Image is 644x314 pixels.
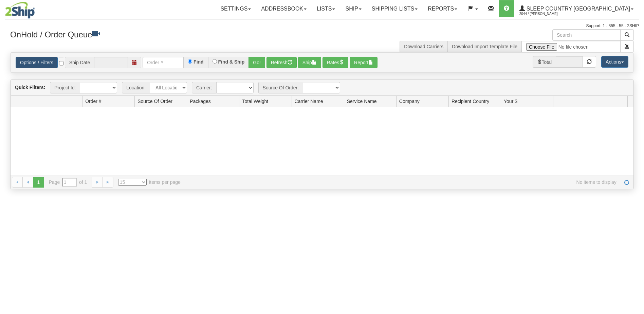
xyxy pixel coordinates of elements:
[350,57,378,68] button: Report
[49,178,87,187] span: Page of 1
[15,84,45,91] label: Quick Filters:
[323,57,349,68] button: Rates
[137,98,172,105] span: Source Of Order
[215,0,256,17] a: Settings
[519,11,570,17] span: 2044 / [PERSON_NAME]
[242,98,268,105] span: Total Weight
[11,80,633,96] div: grid toolbar
[194,59,204,64] label: Find
[423,0,462,17] a: Reports
[452,44,517,49] a: Download Import Template File
[5,2,35,19] img: logo2044.jpg
[16,57,58,68] a: Options / Filters
[256,0,312,17] a: Addressbook
[404,44,443,49] a: Download Carriers
[399,98,420,105] span: Company
[552,29,621,41] input: Search
[367,0,423,17] a: Shipping lists
[533,56,556,68] span: Total
[143,57,183,68] input: Order #
[65,57,94,68] span: Ship Date
[190,179,617,186] span: No items to display
[118,179,181,186] span: items per page
[504,98,517,105] span: Your $
[33,177,44,188] span: 1
[347,98,377,105] span: Service Name
[190,98,210,105] span: Packages
[514,0,639,17] a: Sleep Country [GEOGRAPHIC_DATA] 2044 / [PERSON_NAME]
[312,0,340,17] a: Lists
[5,23,639,29] div: Support: 1 - 855 - 55 - 2SHIP
[601,56,628,68] button: Actions
[525,6,630,12] span: Sleep Country [GEOGRAPHIC_DATA]
[85,98,101,105] span: Order #
[10,29,317,39] h3: OnHold / Order Queue
[122,82,150,93] span: Location:
[249,57,265,68] button: Go!
[50,82,80,93] span: Project Id:
[218,59,245,64] label: Find & Ship
[340,0,366,17] a: Ship
[621,177,632,188] a: Refresh
[452,98,489,105] span: Recipient Country
[266,57,297,68] button: Refresh
[192,82,216,93] span: Carrier:
[522,41,621,52] input: Import
[298,57,321,68] button: Ship
[295,98,323,105] span: Carrier Name
[258,82,303,93] span: Source Of Order:
[620,29,634,41] button: Search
